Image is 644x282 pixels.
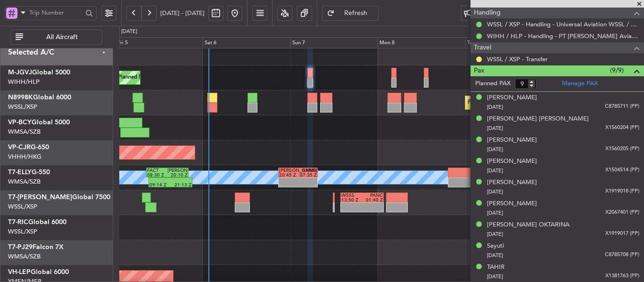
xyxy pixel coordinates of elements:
[487,167,503,174] span: [DATE]
[8,128,41,136] a: WMSA/SZB
[298,168,317,173] div: GMMX
[8,144,31,151] span: VP-CJR
[167,168,188,173] div: [PERSON_NAME]
[8,144,49,151] a: VP-CJRG-650
[167,173,188,177] div: 20:10 Z
[487,178,537,187] div: [PERSON_NAME]
[8,244,64,250] a: T7-PJ29Falcon 7X
[487,93,537,103] div: [PERSON_NAME]
[487,220,570,230] div: [PERSON_NAME] OKTARINA
[290,37,378,48] div: Sun 7
[474,8,501,18] span: Handling
[362,198,383,202] div: 01:40 Z
[487,114,589,124] div: [PERSON_NAME] [PERSON_NAME]
[605,103,639,111] span: C8785711 (PP)
[487,32,639,40] a: WIHH / HLP - Handling - PT [PERSON_NAME] Aviasi WIHH / HLP
[298,173,317,177] div: 07:35 Z
[8,78,40,86] a: WIHH/HLP
[341,193,362,198] div: WSSS
[605,145,639,153] span: X1560205 (PP)
[116,37,203,48] div: Fri 5
[487,146,503,153] span: [DATE]
[468,96,578,110] div: Planned Maint [GEOGRAPHIC_DATA] (Seletar)
[8,194,72,201] span: T7-[PERSON_NAME]
[605,166,639,174] span: X1504514 (PP)
[279,183,298,187] div: -
[203,37,290,48] div: Sat 6
[341,198,362,202] div: 13:50 Z
[8,119,32,126] span: VP-BCY
[8,94,71,101] a: N8998KGlobal 6000
[10,30,102,45] button: All Aircraft
[8,103,37,111] a: WSSL/XSP
[487,231,503,238] span: [DATE]
[149,183,171,187] div: 09:14 Z
[121,28,137,36] div: [DATE]
[8,219,66,226] a: T7-RICGlobal 6000
[337,10,375,16] span: Refresh
[279,168,298,173] div: [PERSON_NAME]
[160,9,205,17] span: [DATE] - [DATE]
[25,34,99,40] span: All Aircraft
[605,230,639,238] span: X1919017 (PP)
[8,119,70,126] a: VP-BCYGlobal 5000
[562,79,598,89] a: Manage PAX
[8,252,41,261] a: WMSA/SZB
[487,125,503,132] span: [DATE]
[8,169,50,176] a: T7-ELLYG-550
[8,169,32,176] span: T7-ELLY
[362,193,383,198] div: PANC
[487,188,503,195] span: [DATE]
[474,42,491,53] span: Travel
[487,104,503,111] span: [DATE]
[8,269,69,275] a: VH-LEPGlobal 6000
[8,177,41,186] a: WMSA/SZB
[465,37,553,48] div: Tue 9
[487,263,504,272] div: TAHIR
[8,94,33,101] span: N8998K
[298,183,317,187] div: -
[8,69,70,76] a: M-JGVJGlobal 5000
[322,6,379,21] button: Refresh
[8,202,37,211] a: WSSL/XSP
[8,244,33,250] span: T7-PJ29
[147,168,167,173] div: FACT
[8,69,32,76] span: M-JGVJ
[610,65,624,75] span: (9/9)
[605,209,639,217] span: X2067401 (PP)
[487,55,548,63] a: WSSL / XSP - Transfer
[487,242,504,251] div: Sayuti
[487,273,503,280] span: [DATE]
[29,6,83,20] input: Trip Number
[475,79,511,89] label: Planned PAX
[8,269,31,275] span: VH-LEP
[487,136,537,145] div: [PERSON_NAME]
[605,124,639,132] span: X1560204 (PP)
[487,20,639,28] a: WSSL / XSP - Handling - Universal Aviation WSSL / XSP
[8,219,28,226] span: T7-RIC
[341,208,362,212] div: -
[279,173,298,177] div: 20:45 Z
[487,252,503,259] span: [DATE]
[8,194,110,201] a: T7-[PERSON_NAME]Global 7500
[147,173,167,177] div: 08:30 Z
[605,187,639,195] span: X1919018 (PP)
[171,183,192,187] div: 21:13 Z
[474,65,484,76] span: Pax
[605,251,639,259] span: C8785708 (PP)
[605,272,639,280] span: X1381763 (PP)
[362,208,383,212] div: -
[378,37,465,48] div: Mon 8
[487,199,537,209] div: [PERSON_NAME]
[487,157,537,166] div: [PERSON_NAME]
[8,227,37,236] a: WSSL/XSP
[8,153,41,161] a: VHHH/HKG
[487,209,503,217] span: [DATE]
